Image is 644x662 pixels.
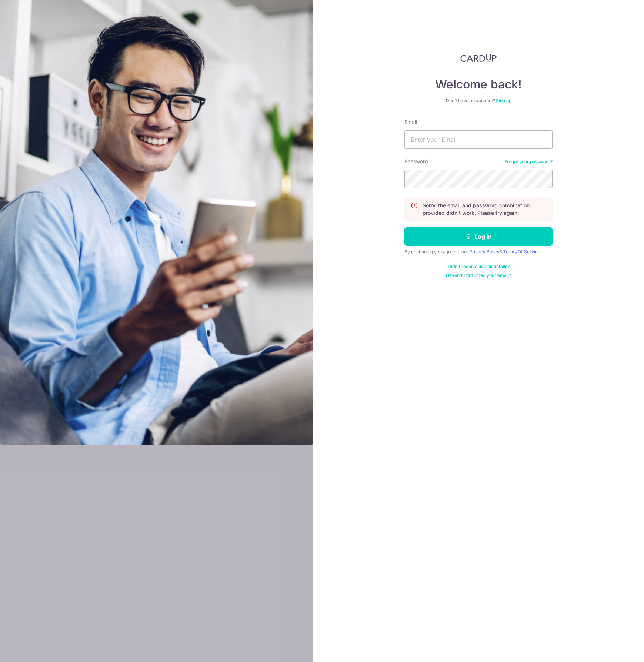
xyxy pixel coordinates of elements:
[469,249,500,254] a: Privacy Policy
[404,118,417,126] label: Email
[404,249,553,255] div: By continuing you agree to our &
[504,159,553,165] a: Forgot your password?
[404,77,553,92] h4: Welcome back!
[446,273,511,278] a: Haven't confirmed your email?
[496,98,511,103] a: Sign up
[404,227,553,246] button: Log in
[460,53,497,62] img: CardUp Logo
[423,202,546,217] p: Sorry, the email and password combination provided didn't work. Please try again.
[404,158,428,165] label: Password
[503,249,540,254] a: Terms Of Service
[404,98,553,104] div: Don’t have an account?
[448,264,510,270] a: Didn't receive unlock details?
[404,130,553,149] input: Enter your Email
